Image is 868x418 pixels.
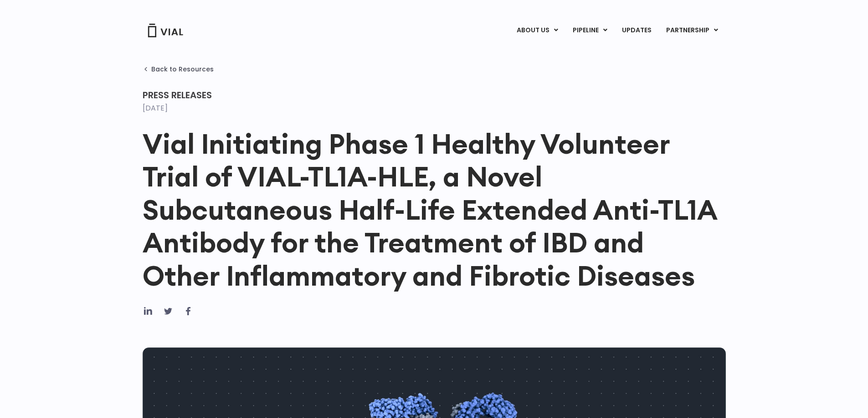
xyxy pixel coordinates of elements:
div: Share on twitter [163,306,174,317]
a: UPDATES [615,23,658,38]
a: PARTNERSHIPMenu Toggle [659,23,725,38]
div: Share on facebook [183,306,194,317]
a: ABOUT USMenu Toggle [509,23,565,38]
time: [DATE] [143,103,168,113]
a: PIPELINEMenu Toggle [565,23,614,38]
h1: Vial Initiating Phase 1 Healthy Volunteer Trial of VIAL-TL1A-HLE, a Novel Subcutaneous Half-Life ... [143,127,726,292]
span: Back to Resources [151,65,214,73]
span: Press Releases [143,89,212,101]
img: Vial Logo [147,24,184,37]
a: Back to Resources [143,65,214,73]
div: Share on linkedin [143,306,154,317]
